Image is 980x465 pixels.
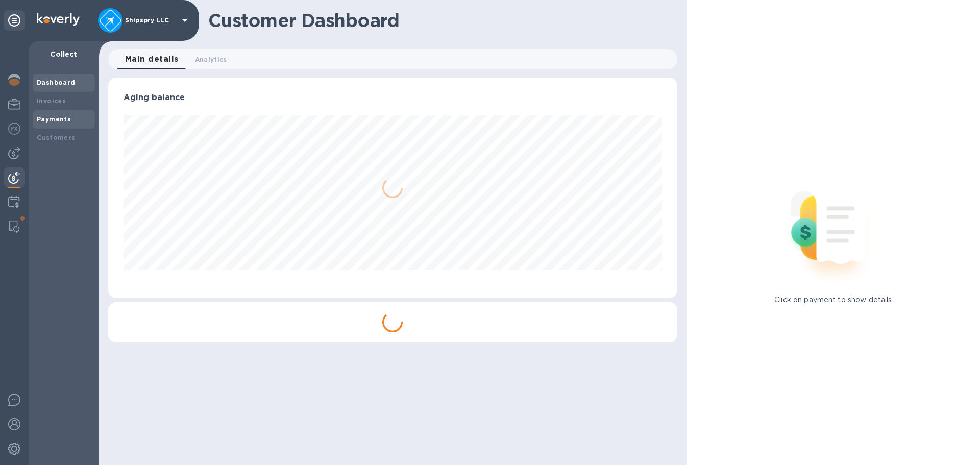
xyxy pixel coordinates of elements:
[37,13,80,26] img: Logo
[125,52,179,66] span: Main details
[208,10,670,31] h1: Customer Dashboard
[124,93,662,103] h3: Aging balance
[774,295,892,305] p: Click on payment to show details
[37,79,76,86] b: Dashboard
[8,196,20,208] img: Credit hub
[37,115,71,123] b: Payments
[8,98,20,110] img: My Profile
[195,54,227,65] span: Analytics
[125,17,176,24] p: Shipspry LLC
[37,49,91,59] p: Collect
[37,134,76,141] b: Customers
[8,123,20,135] img: Foreign exchange
[37,97,66,105] b: Invoices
